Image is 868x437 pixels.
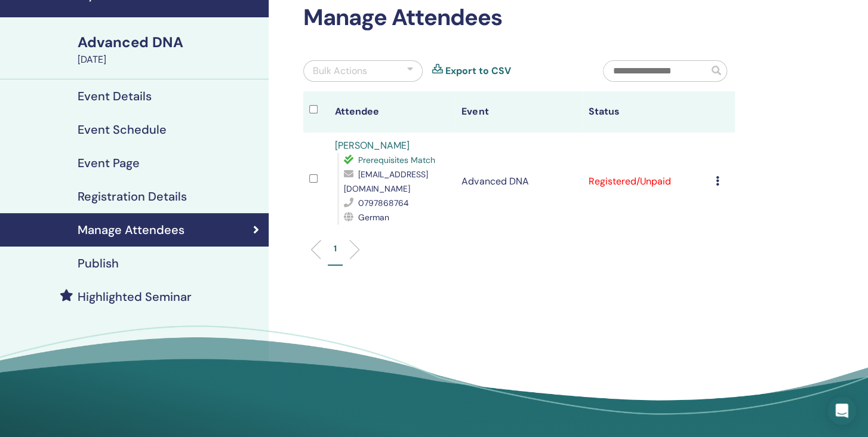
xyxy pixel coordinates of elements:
h4: Manage Attendees [78,223,184,237]
span: 0797868764 [358,198,409,208]
h4: Publish [78,256,119,270]
h4: Event Page [78,156,140,170]
th: Status [583,91,710,133]
a: [PERSON_NAME] [335,139,410,152]
div: Open Intercom Messenger [827,396,856,425]
th: Event [455,91,583,133]
h4: Highlighted Seminar [78,290,192,304]
a: Advanced DNA[DATE] [70,32,269,67]
span: [EMAIL_ADDRESS][DOMAIN_NAME] [344,169,428,194]
a: Export to CSV [445,64,511,78]
h4: Registration Details [78,189,187,204]
div: Bulk Actions [313,64,367,78]
h4: Event Schedule [78,122,167,137]
span: Prerequisites Match [358,155,435,165]
h4: Event Details [78,89,152,103]
th: Attendee [329,91,456,133]
p: 1 [334,242,337,255]
div: [DATE] [78,53,261,67]
h2: Manage Attendees [303,4,735,32]
td: Advanced DNA [455,133,583,230]
span: German [358,212,389,223]
div: Advanced DNA [78,32,261,53]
